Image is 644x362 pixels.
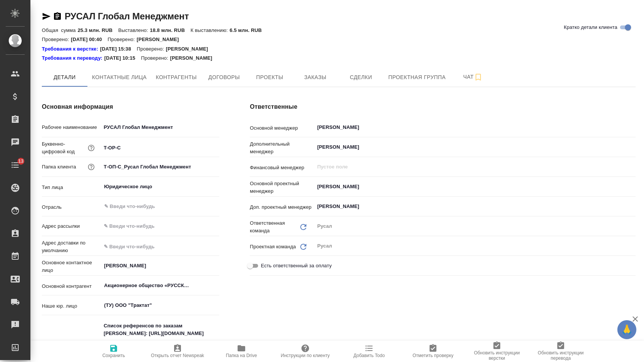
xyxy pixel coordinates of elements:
[151,353,204,358] span: Открыть отчет Newspeak
[150,27,190,33] p: 18.8 млн. RUB
[455,72,491,82] span: Чат
[42,54,104,62] div: Нажми, чтобы открыть папку с инструкцией
[102,353,125,358] span: Сохранить
[42,140,86,156] p: Буквенно-цифровой код
[53,12,62,21] button: Скопировать ссылку
[261,262,332,270] span: Есть ответственный за оплату
[42,239,101,254] p: Адрес доставки по умолчанию
[564,24,617,31] span: Кратко детали клиента
[631,146,633,148] button: Open
[251,73,288,82] span: Проекты
[42,283,101,290] p: Основной контрагент
[273,341,337,362] button: Инструкции по клиенту
[215,186,217,187] button: Open
[250,102,636,111] h4: Ответственные
[250,203,314,211] p: Доп. проектный менеджер
[190,27,230,33] p: К выставлению:
[104,54,141,62] p: [DATE] 10:15
[141,54,170,62] p: Проверено:
[14,157,28,165] span: 13
[470,350,524,361] span: Обновить инструкции верстки
[631,127,633,128] button: Open
[250,164,314,171] p: Финансовый менеджер
[101,122,220,133] input: ✎ Введи что-нибудь
[146,341,209,362] button: Открыть отчет Newspeak
[108,37,137,42] p: Проверено:
[137,37,185,42] p: [PERSON_NAME]
[101,221,220,232] input: ✎ Введи что-нибудь
[86,143,96,153] button: Нужен для формирования номера заказа/сделки
[42,12,51,21] button: Скопировать ссылку для ЯМессенджера
[42,163,76,171] p: Папка клиента
[42,222,101,230] p: Адрес рассылки
[474,73,483,82] svg: Подписаться
[281,353,330,358] span: Инструкции по клиенту
[617,320,636,339] button: 🙏
[42,45,100,53] div: Нажми, чтобы открыть папку с инструкцией
[226,353,257,358] span: Папка на Drive
[215,285,217,286] button: Open
[71,37,108,42] p: [DATE] 00:40
[250,243,296,251] p: Проектная команда
[42,259,101,274] p: Основное контактное лицо
[465,341,529,362] button: Обновить инструкции верстки
[42,184,101,191] p: Тип лица
[101,241,220,252] input: ✎ Введи что-нибудь
[137,45,166,53] p: Проверено:
[631,186,633,187] button: Open
[42,54,104,62] a: Требования к переводу:
[42,27,78,33] p: Общая сумма
[209,341,273,362] button: Папка на Drive
[533,350,588,361] span: Обновить инструкции перевода
[92,73,147,82] span: Контактные лица
[215,206,217,207] button: Open
[250,124,314,132] p: Основной менеджер
[78,27,118,33] p: 25.3 млн. RUB
[354,353,385,358] span: Добавить Todo
[230,27,267,33] p: 6.5 млн. RUB
[337,341,401,362] button: Добавить Todo
[101,161,220,172] input: ✎ Введи что-нибудь
[42,302,101,310] p: Наше юр. лицо
[250,140,314,156] p: Дополнительный менеджер
[297,73,333,82] span: Заказы
[101,142,220,153] input: ✎ Введи что-нибудь
[343,73,379,82] span: Сделки
[529,341,593,362] button: Обновить инструкции перевода
[412,353,453,358] span: Отметить проверку
[118,27,150,33] p: Выставлено:
[631,206,633,207] button: Open
[42,124,101,131] p: Рабочее наименование
[42,102,219,111] h4: Основная информация
[42,203,101,211] p: Отрасль
[401,341,465,362] button: Отметить проверку
[170,54,218,62] p: [PERSON_NAME]
[166,45,214,53] p: [PERSON_NAME]
[316,162,618,171] input: Пустое поле
[103,202,192,211] input: ✎ Введи что-нибудь
[620,322,633,338] span: 🙏
[65,11,189,21] a: РУСАЛ Глобал Менеджмент
[156,73,197,82] span: Контрагенты
[100,45,137,53] p: [DATE] 15:38
[82,341,146,362] button: Сохранить
[250,219,299,235] p: Ответственная команда
[250,180,314,195] p: Основной проектный менеджер
[206,73,242,82] span: Договоры
[215,265,217,267] button: Open
[42,37,71,42] p: Проверено:
[86,162,96,172] button: Название для папки на drive. Если его не заполнить, мы не сможем создать папку для клиента
[46,73,83,82] span: Детали
[2,156,29,175] a: 13
[215,305,217,306] button: Open
[388,73,446,82] span: Проектная группа
[42,45,100,53] a: Требования к верстке:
